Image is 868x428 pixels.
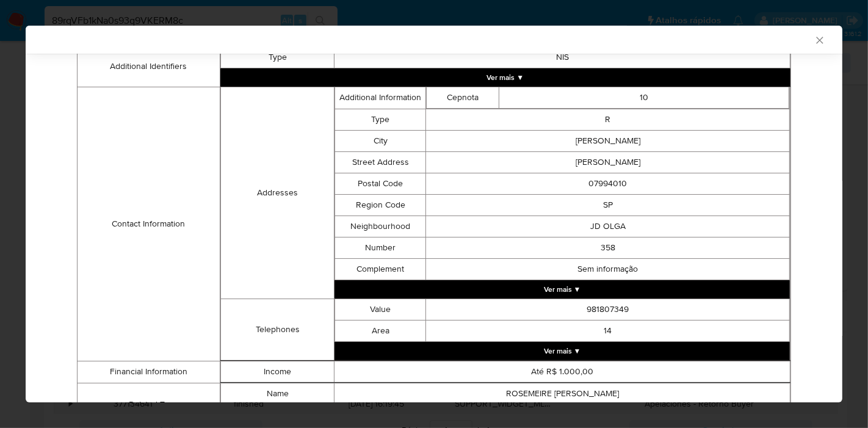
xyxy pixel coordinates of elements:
td: Area [335,320,426,341]
td: Cepnota [427,87,499,108]
td: ROSEMEIRE [PERSON_NAME] [335,383,790,404]
td: Contact Information [78,87,220,361]
td: NIS [335,46,790,68]
td: Income [220,361,335,382]
td: Related To [78,383,220,426]
td: Value [335,299,426,320]
td: Additional Identifiers [78,46,220,87]
td: Até R$ 1.000,00 [335,361,790,382]
td: Financial Information [78,361,220,383]
button: Expand array [220,68,790,87]
td: Type [220,46,335,68]
td: Postal Code [335,173,426,194]
td: 07994010 [426,173,790,194]
td: Telephones [220,299,335,360]
td: [PERSON_NAME] [426,151,790,173]
td: JD OLGA [426,216,790,237]
td: Sem informação [426,258,790,280]
td: Type [335,109,426,130]
td: SP [426,194,790,216]
button: Expand array [335,342,790,360]
button: Expand array [335,280,790,299]
td: 10 [499,87,789,108]
td: Additional Information [335,87,426,109]
td: Number [335,237,426,258]
td: Name [220,383,335,404]
td: Neighbourhood [335,216,426,237]
td: Addresses [220,87,335,299]
div: closure-recommendation-modal [26,26,842,402]
td: 14 [426,320,790,341]
td: Complement [335,258,426,280]
td: City [335,130,426,151]
td: Street Address [335,151,426,173]
td: Region Code [335,194,426,216]
td: 981807349 [426,299,790,320]
td: [PERSON_NAME] [426,130,790,151]
td: R [426,109,790,130]
button: Fechar a janela [814,34,825,45]
td: 358 [426,237,790,258]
